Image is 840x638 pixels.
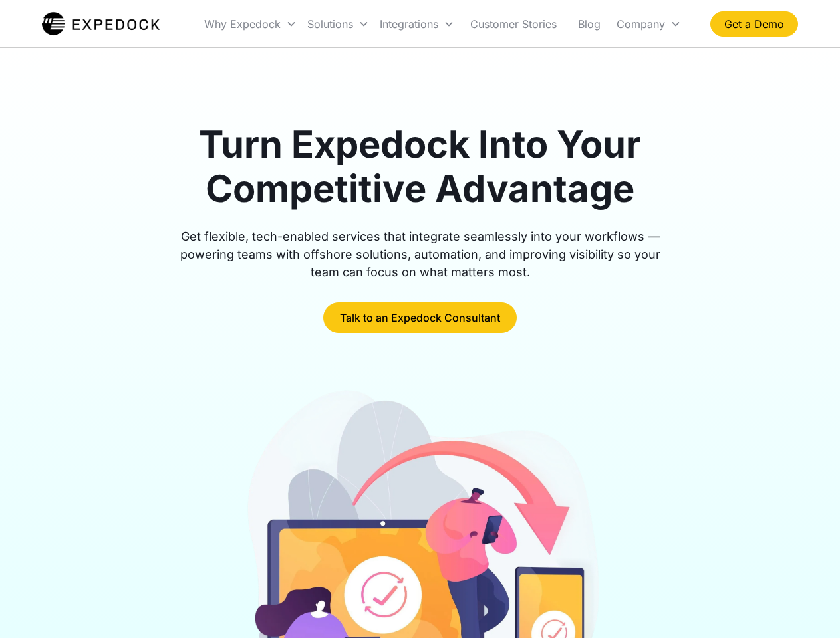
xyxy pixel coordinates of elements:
[42,11,160,37] a: home
[567,1,611,47] a: Blog
[617,17,665,31] div: Company
[307,17,353,31] div: Solutions
[323,302,517,333] a: Talk to an Expedock Consultant
[199,1,302,47] div: Why Expedock
[710,11,798,37] a: Get a Demo
[204,17,281,31] div: Why Expedock
[302,1,374,47] div: Solutions
[42,11,160,37] img: Expedock Logo
[380,17,438,31] div: Integrations
[460,1,567,47] a: Customer Stories
[165,122,676,211] h1: Turn Expedock Into Your Competitive Advantage
[773,574,840,638] iframe: Chat Widget
[611,1,686,47] div: Company
[374,1,460,47] div: Integrations
[165,227,676,281] div: Get flexible, tech-enabled services that integrate seamlessly into your workflows — powering team...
